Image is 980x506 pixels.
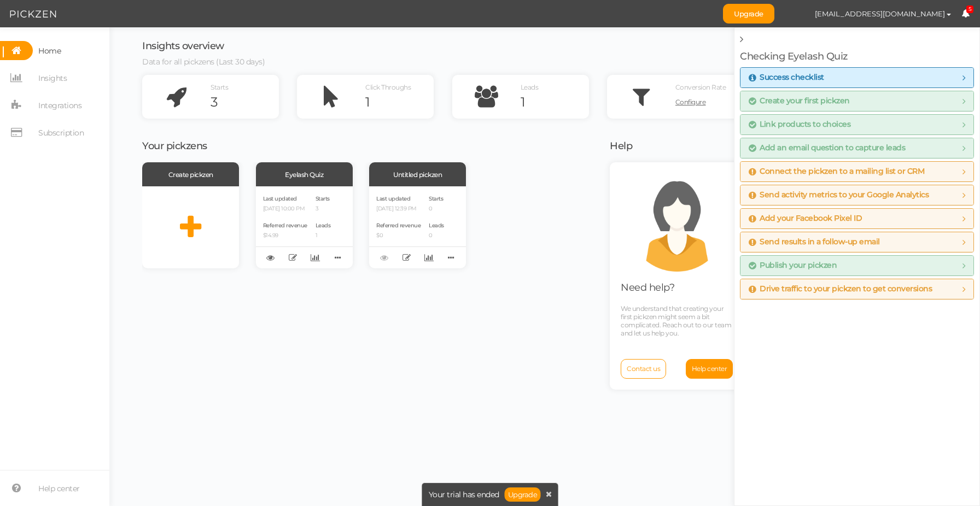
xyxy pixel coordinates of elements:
[675,94,744,110] a: Configure
[211,83,228,91] span: Starts
[749,144,905,152] span: Add an email question to capture leads
[142,57,265,67] span: Data for all pickzens (Last 30 days)
[10,8,56,21] img: Pickzen logo
[316,205,331,213] p: 3
[749,73,824,82] span: Success checklist
[628,173,726,272] img: support.png
[263,222,307,229] span: Referred revenue
[316,195,330,202] span: Starts
[376,232,421,239] p: $0
[38,69,67,87] span: Insights
[966,5,974,14] span: 5
[521,83,539,91] span: Leads
[38,97,81,114] span: Integrations
[38,124,84,142] span: Subscription
[256,162,353,186] div: Eyelash Quiz
[263,195,297,202] span: Last updated
[749,97,965,105] a: Create your first pickzen
[429,195,443,202] span: Starts
[785,4,804,23] img: 3c5f57bd1c004368019de5656b5bf451
[627,364,660,373] span: Contact us
[376,222,421,229] span: Referred revenue
[168,170,213,179] span: Create pickzen
[429,232,444,239] p: 0
[316,232,331,239] p: 1
[621,281,674,293] span: Need help?
[749,167,965,176] a: Connect the pickzen to a mailing list or CRM
[505,487,541,502] a: Upgrade
[749,120,850,129] span: Link products to choices
[749,97,850,105] span: Create your first pickzen
[142,40,224,52] span: Insights overview
[675,83,726,91] span: Conversion Rate
[749,191,965,199] a: Send activity metrics to your Google Analytics
[749,261,837,270] span: Publish your pickzen
[365,83,411,91] span: Click Throughs
[369,162,466,186] div: Untitled pickzen
[142,140,207,152] span: Your pickzens
[749,238,965,246] a: Send results in a follow-up email
[740,51,974,62] h4: Checking Eyelash Quiz
[38,42,61,60] span: Home
[376,205,421,213] p: [DATE] 12:39 PM
[256,186,353,268] div: Last updated [DATE] 10:00 PM Referred revenue $14.99 Starts 3 Leads 1
[211,94,279,110] div: 3
[749,73,965,82] a: Success checklist
[675,98,706,106] span: Configure
[749,238,880,246] span: Send results in a follow-up email
[365,94,434,110] div: 1
[749,285,965,293] a: Drive traffic to your pickzen to get conversions
[263,232,307,239] p: $14.99
[749,285,932,293] span: Drive traffic to your pickzen to get conversions
[749,214,965,223] a: Add your Facebook Pixel ID
[815,9,945,18] span: [EMAIL_ADDRESS][DOMAIN_NAME]
[369,186,466,268] div: Last updated [DATE] 12:39 PM Referred revenue $0 Starts 0 Leads 0
[749,167,924,176] span: Connect the pickzen to a mailing list or CRM
[749,120,965,129] a: Link products to choices
[749,261,965,270] a: Publish your pickzen
[749,214,862,223] span: Add your Facebook Pixel ID
[723,4,774,23] a: Upgrade
[610,140,632,152] span: Help
[804,4,961,23] button: [EMAIL_ADDRESS][DOMAIN_NAME]
[621,304,731,337] span: We understand that creating your first pickzen might seem a bit complicated. Reach out to our tea...
[429,205,444,213] p: 0
[38,480,80,497] span: Help center
[749,191,929,199] span: Send activity metrics to your Google Analytics
[429,491,499,498] span: Your trial has ended
[686,359,733,379] a: Help center
[316,222,331,229] span: Leads
[429,222,444,229] span: Leads
[263,205,307,213] p: [DATE] 10:00 PM
[376,195,410,202] span: Last updated
[692,364,727,373] span: Help center
[521,94,589,110] div: 1
[749,144,965,152] a: Add an email question to capture leads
